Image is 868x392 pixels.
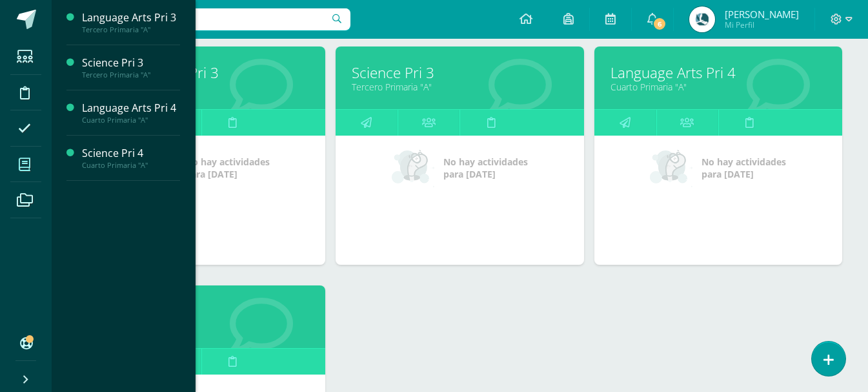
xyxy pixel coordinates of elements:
[82,10,180,34] a: Language Arts Pri 3Tercero Primaria "A"
[82,146,180,161] div: Science Pri 4
[611,63,826,83] a: Language Arts Pri 4
[689,6,715,32] img: 0db7ad12a37ea8aabdf6c45f28ac505c.png
[611,81,826,93] a: Cuarto Primaria "A"
[82,70,180,79] div: Tercero Primaria "A"
[352,63,567,83] a: Science Pri 3
[94,63,309,83] a: Language Arts Pri 3
[652,17,667,31] span: 6
[94,81,309,93] a: Tercero Primaria "A"
[82,116,180,125] div: Cuarto Primaria "A"
[82,161,180,170] div: Cuarto Primaria "A"
[650,149,692,187] img: no_activities_small.png
[352,81,567,93] a: Tercero Primaria "A"
[94,320,309,332] a: Cuarto Primaria "A"
[185,156,270,180] span: No hay actividades para [DATE]
[94,302,309,322] a: Science Pri 4
[82,25,180,34] div: Tercero Primaria "A"
[82,146,180,170] a: Science Pri 4Cuarto Primaria "A"
[60,8,350,30] input: Busca un usuario...
[82,10,180,25] div: Language Arts Pri 3
[701,156,786,180] span: No hay actividades para [DATE]
[725,19,799,30] span: Mi Perfil
[82,101,180,125] a: Language Arts Pri 4Cuarto Primaria "A"
[82,56,180,79] a: Science Pri 3Tercero Primaria "A"
[443,156,528,180] span: No hay actividades para [DATE]
[82,101,180,116] div: Language Arts Pri 4
[392,149,434,187] img: no_activities_small.png
[725,8,799,21] span: [PERSON_NAME]
[82,56,180,70] div: Science Pri 3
